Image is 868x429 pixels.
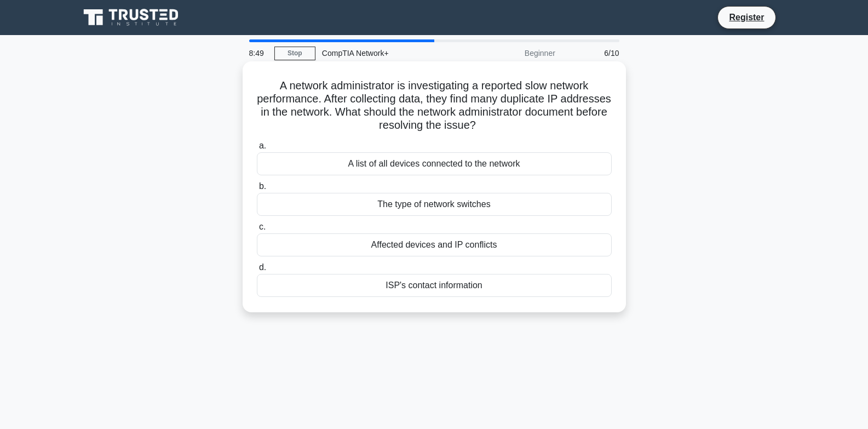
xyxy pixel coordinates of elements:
h5: A network administrator is investigating a reported slow network performance. After collecting da... [256,79,613,133]
div: Affected devices and IP conflicts [257,233,612,256]
span: c. [259,222,266,231]
a: Stop [274,47,315,60]
div: The type of network switches [257,193,612,216]
div: Beginner [466,42,562,64]
div: 8:49 [243,42,274,64]
span: d. [259,262,266,272]
span: a. [259,141,266,150]
span: b. [259,181,266,191]
div: A list of all devices connected to the network [257,152,612,175]
a: Register [722,10,771,24]
div: 6/10 [562,42,626,64]
div: CompTIA Network+ [315,42,466,64]
div: ISP's contact information [257,274,612,297]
